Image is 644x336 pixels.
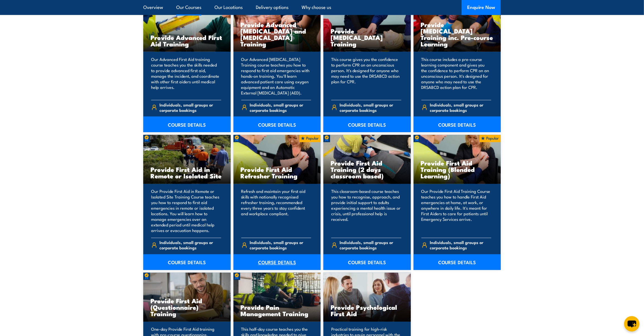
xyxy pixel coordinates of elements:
a: COURSE DETAILS [233,117,321,132]
p: Our Provide First Aid Training Course teaches you how to handle First Aid emergencies at home, at... [421,189,492,233]
a: COURSE DETAILS [143,117,231,132]
span: Individuals, small groups or corporate bookings [160,102,221,113]
p: Refresh and maintain your first aid skills with nationally recognised refresher training, recomme... [241,189,311,233]
h3: Provide First Aid Training (Blended Learning) [421,160,494,179]
p: Our Provide First Aid in Remote or Isolated Site Training Course teaches you how to respond to fi... [151,189,221,233]
span: Individuals, small groups or corporate bookings [250,102,311,113]
button: chat-button [624,316,640,332]
a: COURSE DETAILS [323,254,411,270]
a: COURSE DETAILS [414,254,501,270]
p: This classroom-based course teaches you how to recognise, approach, and provide initial support t... [331,189,401,233]
p: Our Advanced First Aid training course teaches you the skills needed to provide advanced first ai... [151,56,221,96]
p: This course gives you the confidence to perform CPR on an unconscious person. It's designed for a... [331,56,401,96]
h3: Provide Psychological First Aid [331,304,404,317]
span: Individuals, small groups or corporate bookings [340,102,401,113]
a: COURSE DETAILS [233,254,321,270]
a: COURSE DETAILS [143,254,231,270]
p: This course includes a pre-course learning component and gives you the confidence to perform CPR ... [421,56,492,96]
h3: Provide First Aid (Questionnaire) Training [151,298,223,317]
h3: Provide First Aid Training (2 days classroom based) [331,160,404,179]
h3: Provide Pain Management Training [241,304,314,317]
p: Our Advanced [MEDICAL_DATA] Training course teaches you how to respond to first aid emergencies w... [241,56,311,96]
h3: Provide [MEDICAL_DATA] Training [331,28,404,47]
span: Individuals, small groups or corporate bookings [430,240,491,250]
a: COURSE DETAILS [414,117,501,132]
span: Individuals, small groups or corporate bookings [160,240,221,250]
span: Individuals, small groups or corporate bookings [340,240,401,250]
h3: Provide Advanced First Aid Training [151,34,223,47]
span: Individuals, small groups or corporate bookings [430,102,491,113]
h3: Provide First Aid in Remote or Isolated Site [151,166,223,179]
h3: Provide [MEDICAL_DATA] Training inc. Pre-course Learning [421,21,494,47]
h3: Provide Advanced [MEDICAL_DATA] and [MEDICAL_DATA] Training [241,21,314,47]
a: COURSE DETAILS [323,117,411,132]
h3: Provide First Aid Refresher Training [241,166,314,179]
span: Individuals, small groups or corporate bookings [250,240,311,250]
